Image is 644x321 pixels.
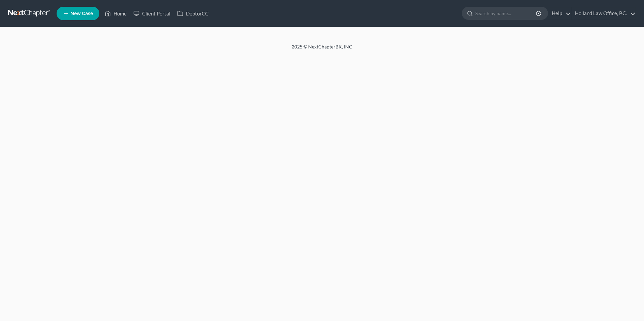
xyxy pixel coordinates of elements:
input: Search by name... [475,7,537,20]
a: Home [101,7,130,20]
a: Holland Law Office, P.C. [572,7,636,20]
a: DebtorCC [174,7,212,20]
a: Client Portal [130,7,174,20]
span: New Case [70,11,93,16]
div: 2025 © NextChapterBK, INC [130,43,514,56]
a: Help [548,7,571,20]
